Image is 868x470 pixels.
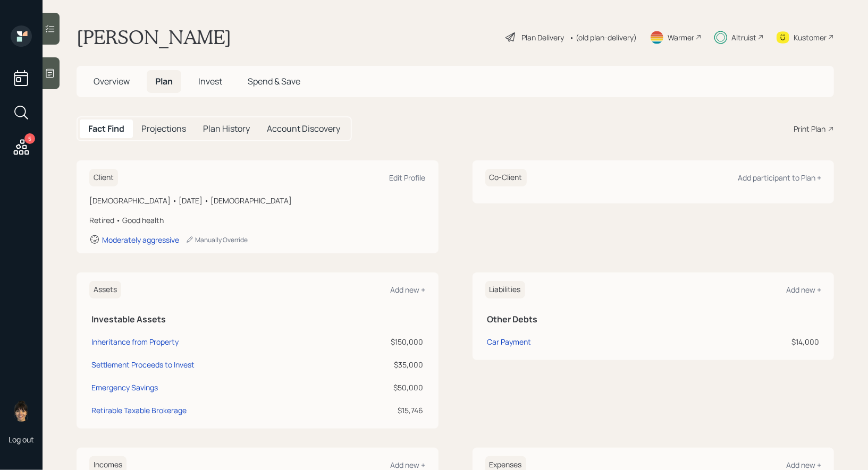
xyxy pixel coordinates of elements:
[738,173,821,183] div: Add participant to Plan +
[342,405,423,416] div: $15,746
[89,281,121,298] h6: Assets
[794,32,827,43] div: Kustomer
[521,32,564,43] div: Plan Delivery
[91,336,179,347] div: Inheritance from Property
[390,173,426,183] div: Edit Profile
[786,460,821,470] div: Add new +
[155,75,173,87] span: Plan
[267,124,340,134] h5: Account Discovery
[487,314,820,324] h5: Other Debts
[141,124,186,134] h5: Projections
[91,359,195,370] div: Settlement Proceeds to Invest
[342,359,423,370] div: $35,000
[88,124,124,134] h5: Fact Find
[391,460,426,470] div: Add new +
[94,75,130,87] span: Overview
[342,382,423,393] div: $50,000
[91,314,424,324] h5: Investable Assets
[102,235,179,245] div: Moderately aggressive
[203,124,250,134] h5: Plan History
[9,434,34,445] div: Log out
[485,169,527,186] h6: Co-Client
[485,281,525,298] h6: Liabilities
[342,336,423,347] div: $150,000
[11,400,32,422] img: treva-nostdahl-headshot.png
[91,382,158,393] div: Emergency Savings
[391,285,426,295] div: Add new +
[89,169,118,186] h6: Client
[731,32,756,43] div: Altruist
[198,75,222,87] span: Invest
[186,235,248,244] div: Manually Override
[690,336,819,347] div: $14,000
[77,25,231,49] h1: [PERSON_NAME]
[786,285,821,295] div: Add new +
[487,336,532,347] div: Car Payment
[248,75,300,87] span: Spend & Save
[89,195,426,206] div: [DEMOGRAPHIC_DATA] • [DATE] • [DEMOGRAPHIC_DATA]
[91,405,187,416] div: Retirable Taxable Brokerage
[668,32,694,43] div: Warmer
[794,123,825,134] div: Print Plan
[569,32,637,43] div: • (old plan-delivery)
[24,133,35,144] div: 5
[89,215,426,226] div: Retired • Good health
